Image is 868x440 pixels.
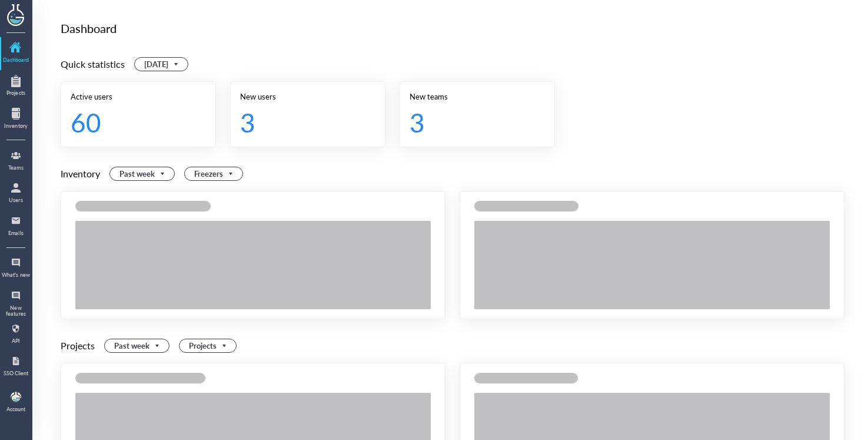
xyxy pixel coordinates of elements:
a: New features [1,286,31,317]
div: New features [1,305,31,317]
a: Teams [1,146,31,177]
div: Teams [1,165,31,171]
span: Past week [114,339,162,352]
div: Inventory [61,166,100,181]
div: New teams [410,91,545,102]
div: Account [6,406,25,412]
a: Projects [1,71,31,102]
span: Today [144,58,181,71]
a: Inventory [1,104,31,135]
img: b9474ba4-a536-45cc-a50d-c6e2543a7ac2.jpeg [11,392,21,402]
div: SSO Client [1,370,31,376]
div: 3 [240,107,366,137]
div: Active users [71,91,206,102]
div: Projects [61,338,95,353]
a: Dashboard [1,38,31,69]
div: Dashboard [61,19,844,38]
span: Projects [189,339,229,352]
span: Past week [119,167,167,180]
div: 3 [410,107,536,137]
a: Users [1,178,31,209]
div: API [1,338,31,344]
div: Dashboard [1,57,31,63]
a: Emails [1,211,31,242]
div: Users [1,197,31,203]
a: What's new [1,253,31,284]
span: Freezers [194,167,235,180]
a: SSO Client [1,352,31,382]
div: Projects [1,90,31,96]
div: Emails [1,230,31,236]
div: New users [240,91,375,102]
div: 60 [71,107,197,137]
div: What's new [1,272,31,278]
a: API [1,319,31,350]
div: Quick statistics [61,57,125,72]
div: Inventory [1,123,31,129]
